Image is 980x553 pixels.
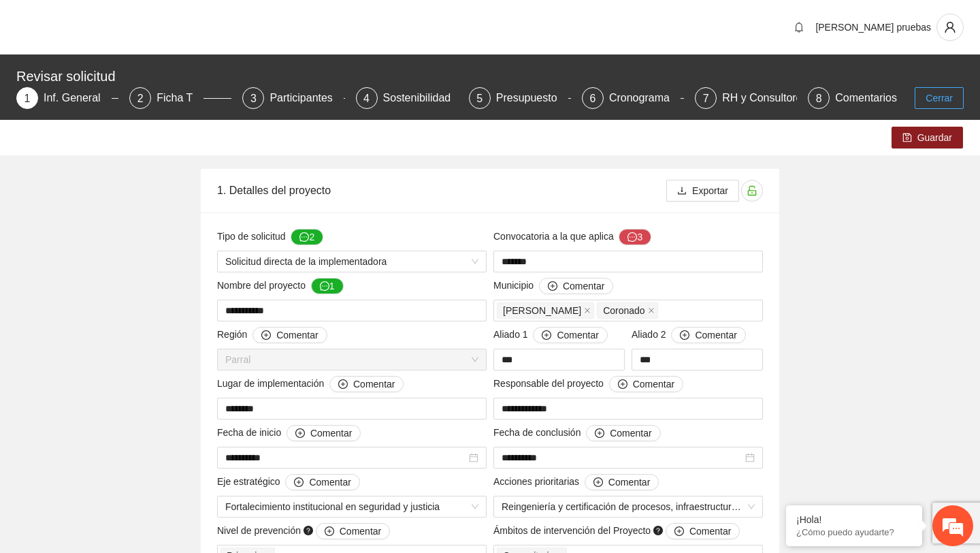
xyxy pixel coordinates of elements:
button: Ámbitos de intervención del Proyecto question-circle [666,523,740,539]
span: plus-circle [548,281,557,292]
span: Cerrar [926,91,953,106]
span: close [584,307,591,314]
span: Tipo de solicitud [217,229,323,245]
button: unlock [741,180,763,202]
span: Reingeniería y certificación de procesos, infraestructura y modernización tecnológica en segurida... [502,496,755,517]
span: 3 [250,93,257,104]
span: 5 [476,93,483,104]
button: Lugar de implementación [329,376,404,392]
div: Inf. General [44,87,112,109]
span: Responsable del proyecto [493,376,683,392]
div: Sostenibilidad [383,87,462,109]
span: Comentar [695,328,736,343]
div: 2Ficha T [129,87,231,109]
span: question-circle [653,526,663,535]
button: bell [788,16,810,38]
button: Convocatoria a la que aplica [619,229,651,245]
div: 6Cronograma [582,87,684,109]
span: Convocatoria a la que aplica [493,229,651,245]
button: Acciones prioritarias [585,474,659,490]
span: 7 [703,93,709,104]
span: Comentar [557,328,598,343]
button: Región [252,327,327,343]
span: 6 [589,93,595,104]
span: Eje estratégico [217,474,360,490]
span: 2 [137,93,144,104]
button: downloadExportar [666,180,739,202]
div: 7RH y Consultores [695,87,797,109]
span: Balleza [497,302,594,319]
div: Comentarios [835,87,897,109]
p: ¿Cómo puedo ayudarte? [796,527,912,537]
span: Aliado 2 [632,327,746,343]
button: Eje estratégico [285,474,359,490]
span: Estamos en línea. [79,182,188,319]
span: save [902,133,912,144]
span: Parral [225,349,478,370]
button: Municipio [539,278,613,294]
span: Nombre del proyecto [217,278,344,294]
span: [PERSON_NAME] [503,303,581,318]
span: bell [789,22,809,33]
div: ¡Hola! [796,514,912,525]
span: Comentar [340,524,381,539]
span: 4 [363,93,370,104]
div: 8Comentarios [808,87,897,109]
span: Aliado 1 [493,327,608,343]
button: Nombre del proyecto [311,278,344,294]
span: plus-circle [542,330,551,341]
button: Responsable del proyecto [609,376,683,392]
span: plus-circle [294,477,304,488]
button: Cerrar [915,87,964,109]
span: download [677,186,687,197]
span: Guardar [917,130,952,145]
span: plus-circle [338,379,348,390]
span: Comentar [610,426,651,441]
span: user [937,21,963,33]
div: 1. Detalles del proyecto [217,171,666,210]
span: Comentar [276,328,318,343]
span: Comentar [353,377,395,392]
button: Fecha de inicio [287,425,361,441]
span: Lugar de implementación [217,376,404,392]
span: close [648,307,655,314]
span: Comentar [608,475,650,490]
span: plus-circle [680,330,689,341]
div: Chatee con nosotros ahora [71,69,229,87]
span: Comentar [689,524,731,539]
span: 1 [24,93,31,104]
span: plus-circle [674,526,684,537]
span: message [320,281,329,292]
span: Municipio [493,278,613,294]
div: 5Presupuesto [469,87,571,109]
div: Revisar solicitud [16,65,955,87]
span: Fecha de inicio [217,425,361,441]
div: RH y Consultores [722,87,818,109]
span: Acciones prioritarias [493,474,659,490]
span: plus-circle [261,330,271,341]
textarea: Escriba su mensaje y pulse “Intro” [7,372,259,420]
div: Participantes [269,87,344,109]
div: Ficha T [157,87,203,109]
span: Fortalecimiento institucional en seguridad y justicia [225,496,478,517]
button: Aliado 2 [671,327,745,343]
span: Comentar [309,475,350,490]
span: Fecha de conclusión [493,425,661,441]
div: 1Inf. General [16,87,118,109]
span: Comentar [563,279,604,294]
button: Tipo de solicitud [291,229,323,245]
span: message [627,232,637,243]
span: Región [217,327,327,343]
span: Coronado [597,302,658,319]
span: plus-circle [618,379,627,390]
span: Solicitud directa de la implementadora [225,251,478,272]
div: 3Participantes [242,87,344,109]
span: Ámbitos de intervención del Proyecto [493,523,740,539]
span: plus-circle [595,428,604,439]
span: plus-circle [295,428,305,439]
button: Nivel de prevención question-circle [316,523,390,539]
div: Cronograma [609,87,681,109]
button: user [936,14,964,41]
span: plus-circle [593,477,603,488]
button: saveGuardar [892,127,963,148]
